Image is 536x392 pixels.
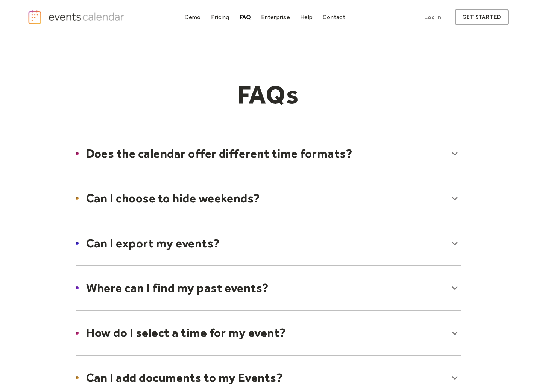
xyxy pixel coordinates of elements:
[455,9,509,25] a: get started
[300,15,313,19] div: Help
[181,12,204,22] a: Demo
[417,9,449,25] a: Log In
[258,12,293,22] a: Enterprise
[261,15,290,19] div: Enterprise
[323,15,345,19] div: Contact
[124,79,413,110] h1: FAQs
[211,15,229,19] div: Pricing
[297,12,316,22] a: Help
[320,12,348,22] a: Contact
[240,15,251,19] div: FAQ
[184,15,201,19] div: Demo
[27,9,127,25] a: home
[237,12,254,22] a: FAQ
[208,12,232,22] a: Pricing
